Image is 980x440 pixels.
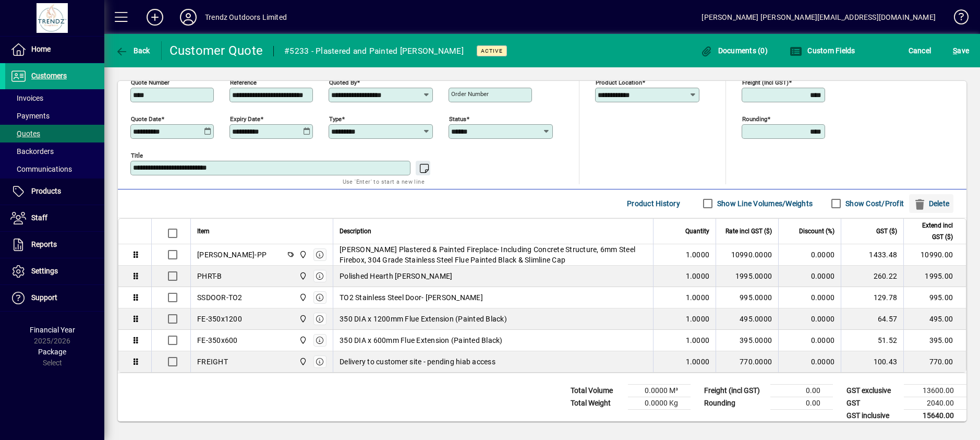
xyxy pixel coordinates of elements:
[770,397,833,409] td: 0.00
[340,292,483,303] span: TO2 Stainless Steel Door- [PERSON_NAME]
[31,187,61,195] span: Products
[113,41,153,60] button: Back
[699,384,770,397] td: Freight (incl GST)
[5,89,104,107] a: Invoices
[481,47,503,54] span: Active
[841,384,904,397] td: GST exclusive
[685,225,709,237] span: Quantity
[778,244,841,266] td: 0.0000
[701,9,936,26] div: [PERSON_NAME] [PERSON_NAME][EMAIL_ADDRESS][DOMAIN_NAME]
[31,45,51,53] span: Home
[778,266,841,287] td: 0.0000
[906,41,934,60] button: Cancel
[950,41,972,60] button: Save
[904,384,966,397] td: 13600.00
[722,314,772,324] div: 495.0000
[742,78,789,86] mat-label: Freight (incl GST)
[5,232,104,258] a: Reports
[451,90,489,98] mat-label: Order number
[5,142,104,160] a: Backorders
[596,78,642,86] mat-label: Product location
[686,271,710,281] span: 1.0000
[628,397,691,409] td: 0.0000 Kg
[843,198,904,209] label: Show Cost/Profit
[722,292,772,303] div: 995.0000
[841,397,904,409] td: GST
[340,244,647,265] span: [PERSON_NAME] Plastered & Painted Fireplace- Including Concrete Structure, 6mm Steel Firebox, 304...
[770,384,833,397] td: 0.00
[628,384,691,397] td: 0.0000 M³
[778,351,841,372] td: 0.0000
[953,46,957,55] span: S
[197,271,222,281] div: PHRT-B
[340,225,371,237] span: Description
[903,244,966,266] td: 10990.00
[700,46,768,55] span: Documents (0)
[296,335,308,346] span: New Plymouth
[686,356,710,367] span: 1.0000
[10,94,43,102] span: Invoices
[778,308,841,330] td: 0.0000
[725,225,772,237] span: Rate incl GST ($)
[205,9,287,26] div: Trendz Outdoors Limited
[686,335,710,346] span: 1.0000
[296,292,308,303] span: New Plymouth
[131,151,143,159] mat-label: Title
[841,266,903,287] td: 260.22
[115,46,150,55] span: Back
[909,194,953,213] button: Delete
[686,292,710,303] span: 1.0000
[104,41,162,60] app-page-header-button: Back
[340,335,503,346] span: 350 DIA x 600mm Flue Extension (Painted Black)
[197,292,243,303] div: SSDOOR-TO2
[742,115,767,122] mat-label: Rounding
[841,308,903,330] td: 64.57
[343,175,425,187] mat-hint: Use 'Enter' to start a new line
[623,194,684,213] button: Product History
[296,270,308,282] span: New Plymouth
[841,330,903,351] td: 51.52
[10,112,50,120] span: Payments
[197,249,267,260] div: [PERSON_NAME]-PP
[903,330,966,351] td: 395.00
[31,213,47,222] span: Staff
[138,8,172,27] button: Add
[329,78,357,86] mat-label: Quoted by
[722,356,772,367] div: 770.0000
[722,335,772,346] div: 395.0000
[565,397,628,409] td: Total Weight
[131,78,170,86] mat-label: Quote number
[790,46,855,55] span: Custom Fields
[296,313,308,325] span: New Plymouth
[627,195,680,212] span: Product History
[697,41,770,60] button: Documents (0)
[799,225,834,237] span: Discount (%)
[787,41,858,60] button: Custom Fields
[31,293,57,302] span: Support
[722,249,772,260] div: 10990.0000
[565,384,628,397] td: Total Volume
[903,266,966,287] td: 1995.00
[715,198,813,209] label: Show Line Volumes/Weights
[953,42,969,59] span: ave
[296,249,308,260] span: New Plymouth
[296,356,308,367] span: New Plymouth
[686,314,710,324] span: 1.0000
[903,287,966,308] td: 995.00
[5,37,104,63] a: Home
[31,267,58,275] span: Settings
[904,409,966,422] td: 15640.00
[197,314,242,324] div: FE-350x1200
[5,179,104,205] a: Products
[284,43,464,60] div: #5233 - Plastered and Painted [PERSON_NAME]
[841,409,904,422] td: GST inclusive
[340,356,495,367] span: Delivery to customer site - pending hiab access
[197,356,228,367] div: FREIGHT
[841,244,903,266] td: 1433.48
[5,160,104,178] a: Communications
[230,78,257,86] mat-label: Reference
[5,205,104,231] a: Staff
[340,314,507,324] span: 350 DIA x 1200mm Flue Extension (Painted Black)
[197,225,210,237] span: Item
[340,271,452,281] span: Polished Hearth [PERSON_NAME]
